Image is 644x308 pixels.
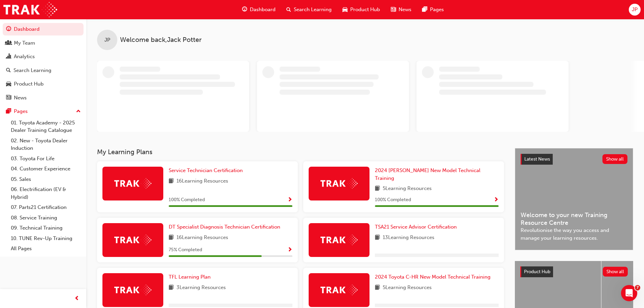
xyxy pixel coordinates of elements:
[169,234,174,242] span: book-icon
[169,274,211,280] span: TFL Learning Plan
[320,178,358,189] img: Trak
[169,224,280,230] span: DT Specialist Diagnosis Technician Certification
[250,6,276,14] span: Dashboard
[114,178,151,189] img: Trak
[521,154,627,165] a: Latest NewsShow all
[3,78,84,90] a: Product Hub
[14,67,51,74] div: Search Learning
[8,136,84,153] a: 02. New - Toyota Dealer Induction
[603,267,628,277] button: Show all
[176,177,228,186] span: 16 Learning Resources
[242,5,247,14] span: guage-icon
[169,246,202,254] span: 75 % Completed
[8,213,84,223] a: 08. Service Training
[120,36,201,44] span: Welcome back , Jack Potter
[320,235,358,245] img: Trak
[287,197,292,203] span: Show Progress
[375,185,380,193] span: book-icon
[176,284,226,292] span: 3 Learning Resources
[8,164,84,174] a: 04. Customer Experience
[524,156,550,162] span: Latest News
[520,266,628,277] a: Product HubShow all
[8,174,84,185] a: 05. Sales
[6,95,11,101] span: news-icon
[76,107,81,116] span: up-icon
[169,223,283,231] a: DT Specialist Diagnosis Technician Certification
[3,50,84,63] a: Analytics
[8,153,84,164] a: 03. Toyota For Life
[14,80,44,88] div: Product Hub
[281,3,337,17] a: search-iconSearch Learning
[14,53,35,61] div: Analytics
[3,105,84,118] button: Pages
[320,285,358,295] img: Trak
[6,68,11,74] span: search-icon
[430,6,444,14] span: Pages
[521,211,627,227] span: Welcome to your new Training Resource Centre
[8,184,84,202] a: 06. Electrification (EV & Hybrid)
[176,234,228,242] span: 16 Learning Resources
[14,39,35,47] div: My Team
[629,4,641,16] button: JP
[97,148,504,156] h3: My Learning Plans
[337,3,385,17] a: car-iconProduct Hub
[3,22,84,105] button: DashboardMy TeamAnalyticsSearch LearningProduct HubNews
[114,285,151,295] img: Trak
[8,233,84,244] a: 10. TUNE Rev-Up Training
[375,196,411,204] span: 100 % Completed
[169,196,205,204] span: 100 % Completed
[422,5,427,14] span: pages-icon
[375,284,380,292] span: book-icon
[375,274,491,280] span: 2024 Toyota C-HR New Model Technical Training
[3,2,57,17] img: Trak
[521,227,627,242] span: Revolutionise the way you access and manage your learning resources.
[632,6,638,14] span: JP
[8,223,84,233] a: 09. Technical Training
[6,81,11,87] span: car-icon
[6,40,11,46] span: people-icon
[3,92,84,104] a: News
[383,284,432,292] span: 5 Learning Resources
[375,273,493,281] a: 2024 Toyota C-HR New Model Technical Training
[3,23,84,35] a: Dashboard
[14,108,28,115] div: Pages
[74,294,79,303] span: prev-icon
[8,202,84,213] a: 07. Parts21 Certification
[6,26,11,32] span: guage-icon
[169,177,174,186] span: book-icon
[8,118,84,136] a: 01. Toyota Academy - 2025 Dealer Training Catalogue
[6,54,11,60] span: chart-icon
[287,196,292,204] button: Show Progress
[342,5,348,14] span: car-icon
[375,167,499,182] a: 2024 [PERSON_NAME] New Model Technical Training
[602,154,628,164] button: Show all
[287,247,292,253] span: Show Progress
[287,246,292,254] button: Show Progress
[399,6,411,14] span: News
[6,109,11,115] span: pages-icon
[104,36,110,44] span: JP
[169,273,213,281] a: TFL Learning Plan
[635,285,640,290] span: 7
[417,3,449,17] a: pages-iconPages
[169,284,174,292] span: book-icon
[383,234,434,242] span: 13 Learning Resources
[350,6,380,14] span: Product Hub
[237,3,281,17] a: guage-iconDashboard
[114,235,151,245] img: Trak
[3,37,84,49] a: My Team
[169,167,243,173] span: Service Technician Certification
[286,5,291,14] span: search-icon
[515,148,633,250] a: Latest NewsShow allWelcome to your new Training Resource CentreRevolutionise the way you access a...
[375,223,459,231] a: TSA21 Service Advisor Certification
[494,197,499,203] span: Show Progress
[385,3,417,17] a: news-iconNews
[375,224,457,230] span: TSA21 Service Advisor Certification
[621,285,637,301] iframe: Intercom live chat
[375,167,480,181] span: 2024 [PERSON_NAME] New Model Technical Training
[391,5,396,14] span: news-icon
[8,243,84,254] a: All Pages
[383,185,432,193] span: 5 Learning Resources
